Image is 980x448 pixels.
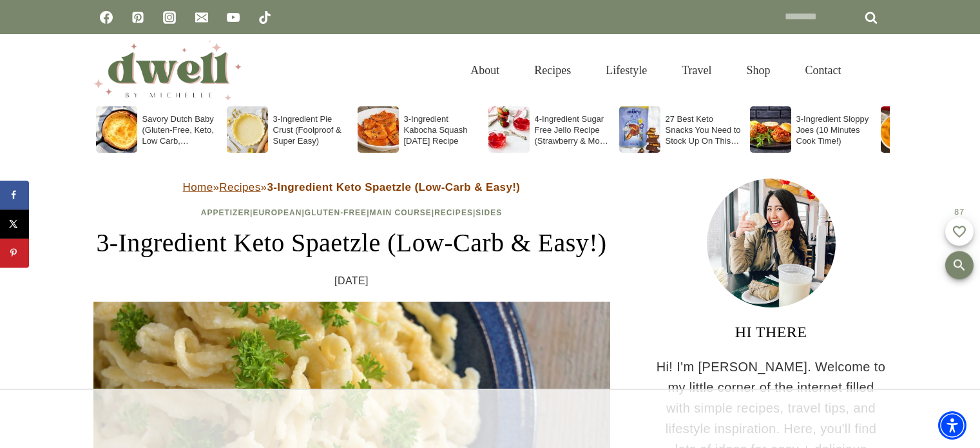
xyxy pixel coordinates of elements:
[183,181,521,193] span: » »
[453,50,858,92] nav: Primary Navigation
[476,208,502,217] a: Sides
[201,208,503,217] span: | | | | |
[201,208,250,217] a: Appetizer
[938,411,966,440] div: Accessibility Menu
[157,5,182,30] a: Instagram
[189,5,215,30] a: Email
[183,181,213,193] a: Home
[267,181,520,193] strong: 3-Ingredient Keto Spaetzle (Low-Carb & Easy!)
[588,50,664,92] a: Lifestyle
[93,41,242,100] img: DWELL by michelle
[219,181,260,193] a: Recipes
[453,50,517,92] a: About
[370,208,432,217] a: Main Course
[517,50,588,92] a: Recipes
[125,5,151,30] a: Pinterest
[334,273,369,289] time: [DATE]
[220,5,246,30] a: YouTube
[434,208,473,217] a: Recipes
[655,320,887,344] h3: HI THERE
[305,208,367,217] a: Gluten-Free
[252,5,278,30] a: TikTok
[664,50,729,92] a: Travel
[253,208,302,217] a: European
[256,390,725,448] iframe: Advertisement
[93,5,119,30] a: Facebook
[93,224,610,262] h1: 3-Ingredient Keto Spaetzle (Low-Carb & Easy!)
